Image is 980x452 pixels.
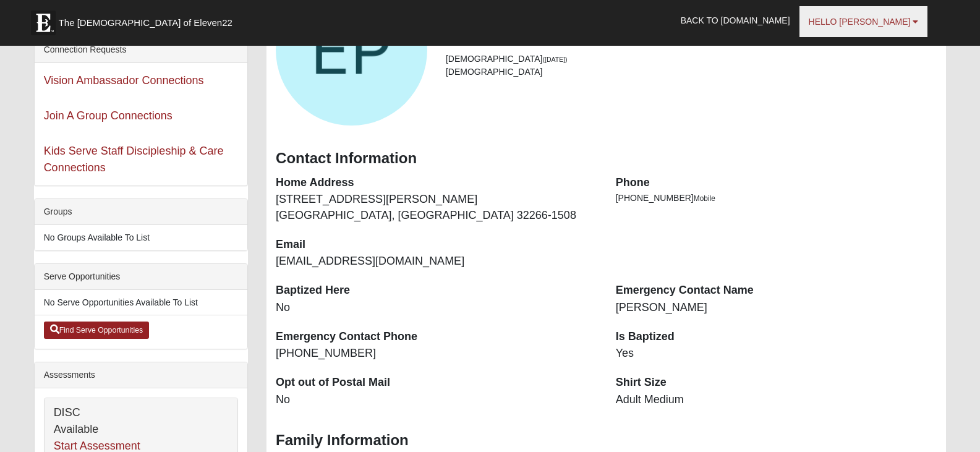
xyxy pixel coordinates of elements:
a: Hello [PERSON_NAME] [799,6,928,37]
img: Eleven22 logo [31,11,56,35]
li: No Serve Opportunities Available To List [35,290,247,315]
a: The [DEMOGRAPHIC_DATA] of Eleven22 [25,4,272,35]
li: [DEMOGRAPHIC_DATA] [446,53,937,66]
a: Kids Serve Staff Discipleship & Care Connections [44,145,224,174]
a: Back to [DOMAIN_NAME] [671,5,799,36]
dt: Home Address [276,175,597,191]
span: The [DEMOGRAPHIC_DATA] of Eleven22 [59,17,232,29]
span: Hello [PERSON_NAME] [809,17,911,27]
dt: Opt out of Postal Mail [276,375,597,391]
dt: Emergency Contact Phone [276,329,597,345]
dd: [STREET_ADDRESS][PERSON_NAME] [GEOGRAPHIC_DATA], [GEOGRAPHIC_DATA] 32266-1508 [276,192,597,223]
dd: No [276,392,597,408]
dt: Baptized Here [276,283,597,299]
dd: [EMAIL_ADDRESS][DOMAIN_NAME] [276,254,597,270]
div: Connection Requests [35,37,247,63]
a: Find Serve Opportunities [44,322,150,339]
dd: Adult Medium [616,392,937,408]
dd: [PHONE_NUMBER] [276,346,597,362]
dt: Is Baptized [616,329,937,345]
div: Assessments [35,362,247,388]
a: Join A Group Connections [44,109,173,122]
li: [DEMOGRAPHIC_DATA] [446,66,937,79]
dd: [PERSON_NAME] [616,300,937,316]
span: Mobile [694,194,715,203]
dt: Phone [616,175,937,191]
li: [PHONE_NUMBER] [616,192,937,205]
dd: Yes [616,346,937,362]
li: No Groups Available To List [35,225,247,250]
a: Vision Ambassador Connections [44,74,204,87]
dt: Email [276,237,597,253]
dt: Emergency Contact Name [616,283,937,299]
small: ([DATE]) [543,56,568,63]
h3: Contact Information [276,150,937,168]
div: Serve Opportunities [35,264,247,290]
div: Groups [35,199,247,225]
dd: No [276,300,597,316]
h3: Family Information [276,432,937,450]
dt: Shirt Size [616,375,937,391]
